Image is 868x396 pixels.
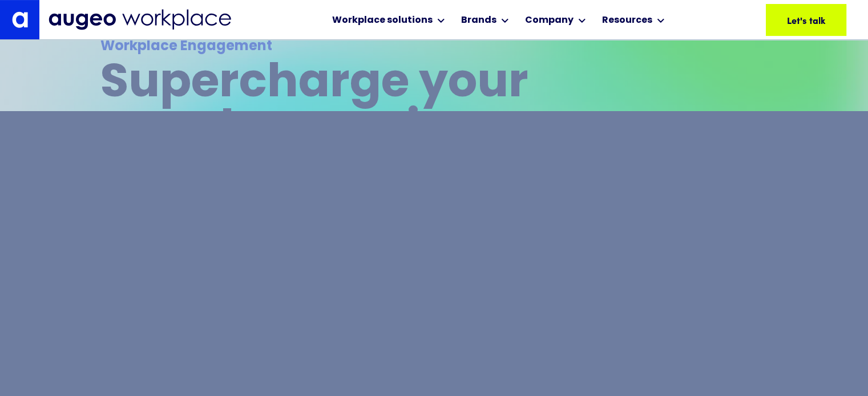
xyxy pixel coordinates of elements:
[461,14,496,27] div: Brands
[49,9,231,30] img: Augeo Workplace business unit full logo in mignight blue.
[766,4,846,36] a: Let's talk
[525,14,574,27] div: Company
[602,14,652,27] div: Resources
[12,11,28,27] img: Augeo's "a" monogram decorative logo in white.
[332,14,433,27] div: Workplace solutions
